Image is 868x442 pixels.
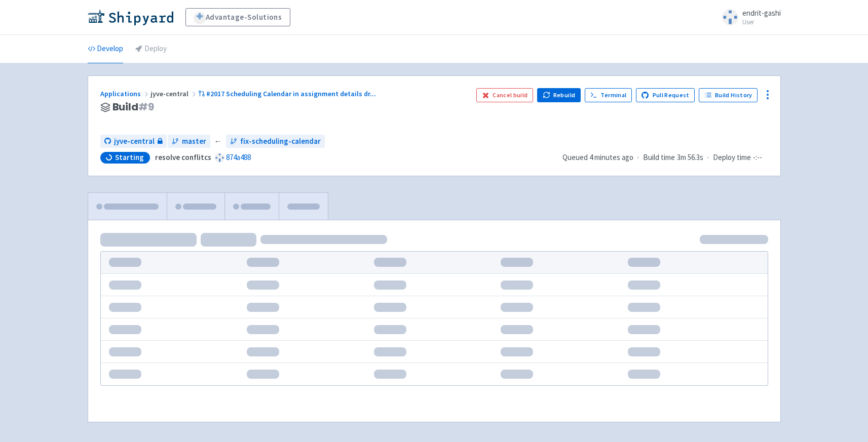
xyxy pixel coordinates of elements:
span: Queued [562,152,633,162]
a: #2017 Scheduling Calendar in assignment details dr... [198,89,378,98]
button: Cancel build [476,88,534,102]
a: Build History [699,88,758,102]
span: master [182,136,206,147]
time: 4 minutes ago [589,152,633,162]
span: 3m 56.3s [677,152,703,164]
span: Build [112,101,154,113]
span: #2017 Scheduling Calendar in assignment details dr ... [206,89,376,98]
a: Applications [100,89,150,98]
span: Starting [115,152,144,163]
a: Develop [88,35,123,63]
span: Deploy time [713,152,751,164]
span: ← [214,136,222,147]
a: Pull Request [636,88,695,102]
span: fix-scheduling-calendar [240,136,321,147]
a: master [168,135,210,148]
div: · · [562,152,768,164]
span: jyve-central [114,136,155,147]
a: Terminal [585,88,632,102]
span: # 9 [138,100,154,114]
a: 874a488 [226,152,251,162]
a: jyve-central [100,135,167,148]
button: Rebuild [537,88,581,102]
span: Build time [643,152,675,164]
span: jyve-central [150,89,198,98]
span: -:-- [753,152,762,164]
img: Shipyard logo [88,9,173,25]
a: endrit-gashi User [716,9,781,25]
span: endrit-gashi [742,8,781,18]
a: Advantage-Solutions [185,8,290,26]
a: fix-scheduling-calendar [226,135,325,148]
a: Deploy [135,35,167,63]
small: User [742,19,781,25]
strong: resolve conflitcs [155,152,211,162]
